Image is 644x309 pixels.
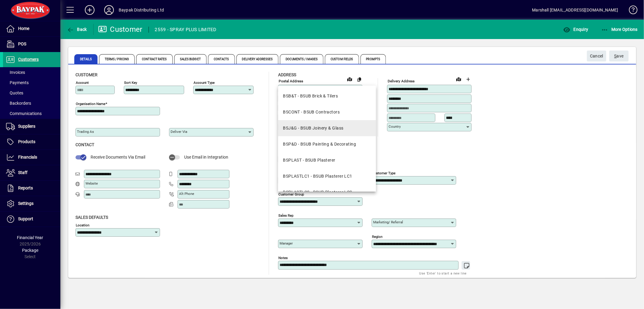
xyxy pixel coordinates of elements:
mat-label: Sort key [124,81,137,85]
mat-label: Customer type [372,171,396,175]
mat-option: BSP&D - BSUB Painting & Decorating [278,136,376,152]
span: Sales Budget [174,54,207,64]
mat-label: Manager [280,241,293,245]
a: Financials [3,150,60,165]
a: Support [3,212,60,227]
button: Cancel [587,51,606,61]
button: Back [65,24,88,35]
mat-option: BSB&T - BSUB Brick & Tilers [278,88,376,104]
div: Customer [98,25,143,34]
a: View on map [454,74,463,84]
mat-label: Country [389,124,401,129]
span: Cancel [590,51,603,61]
mat-label: Deliver via [171,130,187,134]
mat-label: Account Type [194,81,215,85]
div: BSPLASTLC2 - BSUB Plasterer LC2 [283,189,352,196]
span: Sales defaults [75,215,108,220]
button: Choose address [463,74,473,84]
div: BSJ&G - BSUB Joinery & Glass [283,125,343,131]
a: Backorders [3,98,60,108]
mat-label: Website [85,181,98,186]
a: Staff [3,165,60,180]
mat-label: Marketing/ Referral [373,220,403,224]
span: Staff [18,170,27,175]
mat-option: BSPLASTLC2 - BSUB Plasterer LC2 [278,184,376,200]
a: Communications [3,108,60,119]
span: Address [278,72,296,77]
a: Reports [3,181,60,196]
span: Communications [6,111,42,116]
button: More Options [600,24,639,35]
span: Package [22,248,38,253]
span: Details [74,54,98,64]
span: Products [18,139,35,144]
span: Payments [6,80,29,85]
mat-label: Location [76,223,89,227]
a: Payments [3,77,60,88]
app-page-header-button: Back [60,24,94,35]
span: ave [614,51,624,61]
mat-label: Trading as [77,130,94,134]
span: Customer [75,72,98,77]
mat-label: Alt Phone [179,192,194,196]
span: Enquiry [563,27,588,32]
span: More Options [601,27,638,32]
span: Terms / Pricing [99,54,135,64]
a: Invoices [3,67,60,77]
span: Contacts [208,54,235,64]
mat-hint: Use 'Enter' to start a new line [419,270,467,277]
span: Home [18,26,29,31]
span: Use Email in Integration [184,155,228,159]
a: Suppliers [3,119,60,134]
span: Contact [75,142,94,147]
span: Backorders [6,101,31,106]
button: Add [80,5,99,15]
a: Settings [3,196,60,211]
span: Financials [18,155,37,159]
div: BSPLASTLC1 - BSUB Plasterer LC1 [283,173,352,179]
div: BSPLAST - BSUB Plasterer [283,157,335,163]
div: Marshall [EMAIL_ADDRESS][DOMAIN_NAME] [532,5,618,15]
span: Custom Fields [325,54,359,64]
mat-label: Organisation name [76,102,105,106]
span: Documents / Images [280,54,323,64]
span: POS [18,41,26,46]
span: Contract Rates [136,54,172,64]
a: View on map [345,74,354,84]
mat-label: Region [372,234,383,238]
div: Baypak Distributing Ltd [119,5,164,15]
span: S [614,54,617,58]
mat-option: BSJ&G - BSUB Joinery & Glass [278,120,376,136]
a: POS [3,37,60,52]
mat-option: BSPLASTLC1 - BSUB Plasterer LC1 [278,168,376,184]
span: Invoices [6,70,25,75]
div: BSP&D - BSUB Painting & Decorating [283,141,356,147]
button: Save [609,51,629,61]
a: Quotes [3,88,60,98]
mat-label: Account [76,81,89,85]
span: Back [67,27,87,32]
mat-label: Customer group [278,192,304,196]
span: Financial Year [17,235,43,240]
span: Settings [18,201,34,206]
span: Receive Documents Via Email [91,155,145,159]
span: Customers [18,57,39,62]
span: Quotes [6,90,23,95]
span: Prompts [360,54,386,64]
mat-option: BSCONT - BSUB Contractors [278,104,376,120]
button: Profile [99,5,119,15]
span: Delivery Addresses [236,54,279,64]
span: Suppliers [18,124,35,129]
button: Enquiry [562,24,590,35]
a: Home [3,21,60,36]
div: 2559 - SPRAY PLUS LIMITED [155,25,216,35]
mat-option: BSPLAST - BSUB Plasterer [278,152,376,168]
span: Reports [18,186,33,190]
button: Copy to Delivery address [354,74,364,84]
a: Products [3,134,60,150]
a: Knowledge Base [624,1,636,21]
div: BSB&T - BSUB Brick & Tilers [283,93,338,99]
mat-label: Sales rep [278,213,293,217]
div: BSCONT - BSUB Contractors [283,109,340,115]
span: Support [18,216,33,221]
